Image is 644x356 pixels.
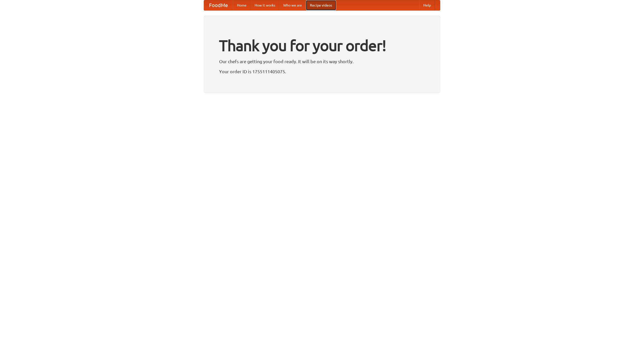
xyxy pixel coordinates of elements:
p: Your order ID is 1755111405075. [219,68,425,75]
a: Home [233,0,251,10]
a: Who we are [279,0,306,10]
h1: Thank you for your order! [219,33,425,58]
a: How it works [251,0,279,10]
p: Our chefs are getting your food ready. It will be on its way shortly. [219,58,425,65]
a: Recipe videos [306,0,336,10]
a: Help [419,0,435,10]
a: FoodMe [204,0,233,10]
